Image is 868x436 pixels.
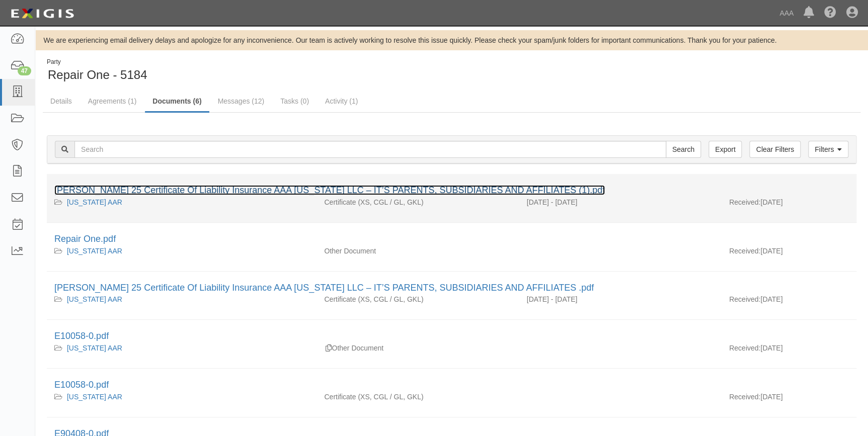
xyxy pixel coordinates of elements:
a: [US_STATE] AAR [67,247,122,255]
a: Clear Filters [749,141,800,158]
div: 47 [18,66,31,75]
div: Texas AAR [54,246,309,256]
a: [US_STATE] AAR [67,198,122,206]
div: Texas AAR [54,343,309,353]
div: [DATE] [722,197,856,212]
input: Search [74,141,666,158]
a: Messages (12) [210,91,272,111]
div: Effective 10/10/2024 - Expiration 10/10/2025 [519,294,722,304]
div: [DATE] [722,246,856,261]
a: Tasks (0) [273,91,317,111]
a: [PERSON_NAME] 25 Certificate Of Liability Insurance AAA [US_STATE] LLC – IT’S PARENTS, SUBSIDIARI... [54,185,605,195]
div: [DATE] [722,294,856,309]
div: Repair One - 5184 [43,58,444,83]
div: ACORD 25 Certificate Of Liability Insurance AAA TEXAS LLC – IT’S PARENTS, SUBSIDIARIES AND AFFILI... [54,282,849,295]
div: Effective - Expiration [519,392,722,392]
a: [PERSON_NAME] 25 Certificate Of Liability Insurance AAA [US_STATE] LLC – IT’S PARENTS, SUBSIDIARI... [54,283,594,293]
div: Repair One.pdf [54,233,849,246]
div: Effective 10/10/2024 - Expiration 10/10/2025 [519,197,722,207]
div: Excess/Umbrella Liability Commercial General Liability / Garage Liability Garage Keepers Liability [317,392,519,402]
div: Texas AAR [54,197,309,207]
div: Duplicate [326,343,332,353]
div: Excess/Umbrella Liability Commercial General Liability / Garage Liability Garage Keepers Liability [317,294,519,304]
a: Details [43,91,80,111]
div: [DATE] [722,392,856,407]
div: We are experiencing email delivery delays and apologize for any inconvenience. Our team is active... [35,35,868,45]
a: Filters [808,141,848,158]
a: AAA [774,3,799,23]
div: Excess/Umbrella Liability Commercial General Liability / Garage Liability Garage Keepers Liability [317,197,519,207]
a: Activity (1) [318,91,365,111]
div: [DATE] [722,343,856,358]
input: Search [666,141,701,158]
p: Received: [729,343,760,353]
a: E10058-0.pdf [54,331,109,341]
p: Received: [729,392,760,402]
p: Received: [729,197,760,207]
div: ACORD 25 Certificate Of Liability Insurance AAA TEXAS LLC – IT’S PARENTS, SUBSIDIARIES AND AFFILI... [54,184,849,197]
a: Agreements (1) [81,91,144,111]
div: Texas AAR [54,294,309,304]
div: E10058-0.pdf [54,379,849,392]
a: [US_STATE] AAR [67,344,122,352]
a: E10058-0.pdf [54,380,109,390]
a: Export [708,141,742,158]
p: Received: [729,246,760,256]
a: Repair One.pdf [54,234,116,244]
div: Party [47,58,147,66]
a: [US_STATE] AAR [67,295,122,303]
span: Repair One - 5184 [48,68,147,81]
p: Received: [729,294,760,304]
div: Other Document [317,246,519,256]
a: [US_STATE] AAR [67,393,122,401]
div: Effective - Expiration [519,246,722,246]
div: Other Document [317,343,519,353]
img: logo-5460c22ac91f19d4615b14bd174203de0afe785f0fc80cf4dbbc73dc1793850b.png [8,5,77,23]
i: Help Center - Complianz [824,7,836,19]
div: Texas AAR [54,392,309,402]
a: Documents (6) [145,91,209,113]
div: E10058-0.pdf [54,330,849,343]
